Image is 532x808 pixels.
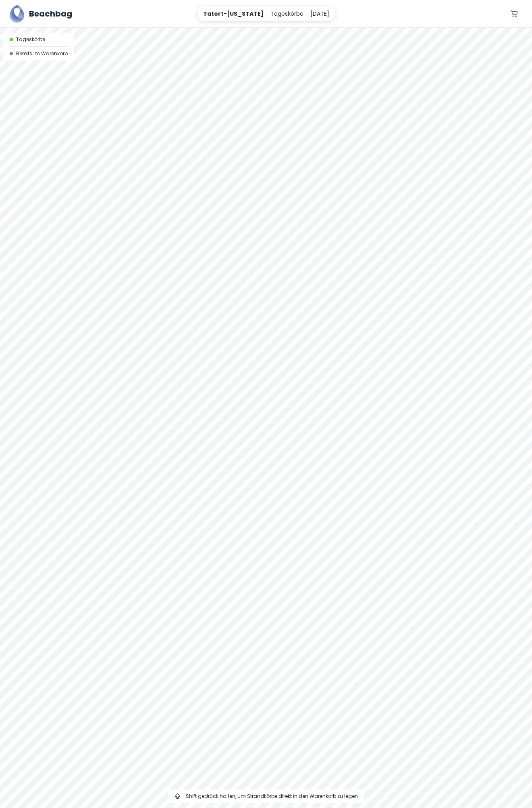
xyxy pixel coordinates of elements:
span: Tageskörbe [16,36,45,43]
h5: Beachbag [29,8,72,20]
span: Bereits im Warenkorb [16,50,68,57]
img: Beachbag [10,5,24,23]
p: [DATE] [310,9,329,18]
p: Tageskörbe [270,9,303,18]
span: Shift gedrück halten, um Strandkörbe direkt in den Warenkorb zu legen [186,793,358,800]
p: Tatort-[US_STATE] [203,9,264,18]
